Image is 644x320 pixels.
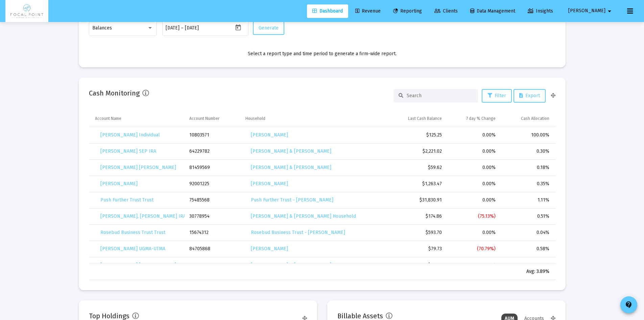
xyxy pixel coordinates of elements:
[89,111,185,127] td: Column Account Name
[181,25,184,31] span: –
[185,143,241,159] td: 64229782
[245,128,293,142] a: [PERSON_NAME]
[259,25,279,31] span: Generate
[355,8,381,14] span: Revenue
[251,230,345,235] span: Rosebud Business Trust - [PERSON_NAME]
[251,132,288,138] span: [PERSON_NAME]
[500,225,555,241] td: 0.04%
[519,93,540,99] span: Export
[95,258,182,272] a: [PERSON_NAME] [PERSON_NAME]
[451,262,496,269] div: 0.00%
[89,50,555,57] div: Select a report type and time period to generate a firm-wide report.
[568,8,605,14] span: [PERSON_NAME]
[185,176,241,192] td: 92001225
[100,230,165,235] span: Rosebud Business Trust Trust
[166,25,180,31] input: Start date
[185,208,241,225] td: 30778954
[185,192,241,208] td: 75485568
[95,210,191,223] a: [PERSON_NAME], [PERSON_NAME] IRA
[312,8,343,14] span: Dashboard
[95,193,159,207] a: Push Further Trust Trust
[487,93,506,99] span: Filter
[307,4,348,18] a: Dashboard
[253,21,284,35] button: Generate
[429,4,463,18] a: Clients
[387,111,447,127] td: Column Last Cash Balance
[251,148,331,154] span: [PERSON_NAME] & [PERSON_NAME]
[251,181,288,187] span: [PERSON_NAME]
[233,23,243,33] button: Open calendar
[500,192,555,208] td: 1.11%
[100,246,165,252] span: [PERSON_NAME] UGMA-UTMA
[451,197,496,204] div: 0.00%
[185,159,241,176] td: 81459569
[245,210,361,223] a: [PERSON_NAME] & [PERSON_NAME] Household
[245,161,337,174] a: [PERSON_NAME] & [PERSON_NAME]
[92,25,112,31] span: Balances
[251,213,356,219] span: [PERSON_NAME] & [PERSON_NAME] Household
[387,143,447,159] td: $2,221.02
[500,143,555,159] td: 0.30%
[407,93,473,99] input: Search
[387,241,447,257] td: $79.73
[500,159,555,176] td: 0.18%
[185,225,241,241] td: 15674312
[245,177,293,191] a: [PERSON_NAME]
[89,88,140,99] h2: Cash Monitoring
[387,159,447,176] td: $59.62
[245,193,339,207] a: Push Further Trust - [PERSON_NAME]
[89,111,555,280] div: Data grid
[251,262,331,268] span: [PERSON_NAME] & [PERSON_NAME]
[605,4,614,18] mat-icon: arrow_drop_down
[470,8,515,14] span: Data Management
[185,25,217,31] input: End date
[387,176,447,192] td: $1,263.47
[245,116,265,121] div: Household
[100,213,186,219] span: [PERSON_NAME], [PERSON_NAME] IRA
[451,132,496,138] div: 0.00%
[434,8,458,14] span: Clients
[387,225,447,241] td: $593.70
[95,161,182,174] a: [PERSON_NAME] [PERSON_NAME]
[95,116,121,121] div: Account Name
[500,127,555,143] td: 100.00%
[514,89,546,103] button: Export
[241,111,387,127] td: Column Household
[500,257,555,273] td: 0.75%
[387,192,447,208] td: $31,830.91
[245,226,351,239] a: Rosebud Business Trust - [PERSON_NAME]
[521,116,549,121] div: Cash Allocation
[189,116,219,121] div: Account Number
[387,257,447,273] td: $85.43
[500,208,555,225] td: 0.51%
[251,197,333,203] span: Push Further Trust - [PERSON_NAME]
[185,241,241,257] td: 84705868
[447,111,500,127] td: Column 7 day % Change
[451,246,496,252] div: (70.79%)
[185,257,241,273] td: 19645809
[100,181,138,187] span: [PERSON_NAME]
[251,165,331,170] span: [PERSON_NAME] & [PERSON_NAME]
[100,262,176,268] span: [PERSON_NAME] [PERSON_NAME]
[245,258,337,272] a: [PERSON_NAME] & [PERSON_NAME]
[95,128,165,142] a: [PERSON_NAME] Individual
[95,242,171,256] a: [PERSON_NAME] UGMA-UTMA
[388,4,427,18] a: Reporting
[500,111,555,127] td: Column Cash Allocation
[95,145,162,158] a: [PERSON_NAME] SEP IRA
[387,127,447,143] td: $125.25
[95,177,143,191] a: [PERSON_NAME]
[100,165,176,170] span: [PERSON_NAME] [PERSON_NAME]
[387,208,447,225] td: $174.86
[185,127,241,143] td: 10803571
[465,4,521,18] a: Data Management
[528,8,553,14] span: Insights
[393,8,422,14] span: Reporting
[95,226,171,239] a: Rosebud Business Trust Trust
[251,246,288,252] span: [PERSON_NAME]
[185,111,241,127] td: Column Account Number
[245,145,337,158] a: [PERSON_NAME] & [PERSON_NAME]
[500,176,555,192] td: 0.35%
[560,4,622,18] button: [PERSON_NAME]
[350,4,386,18] a: Revenue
